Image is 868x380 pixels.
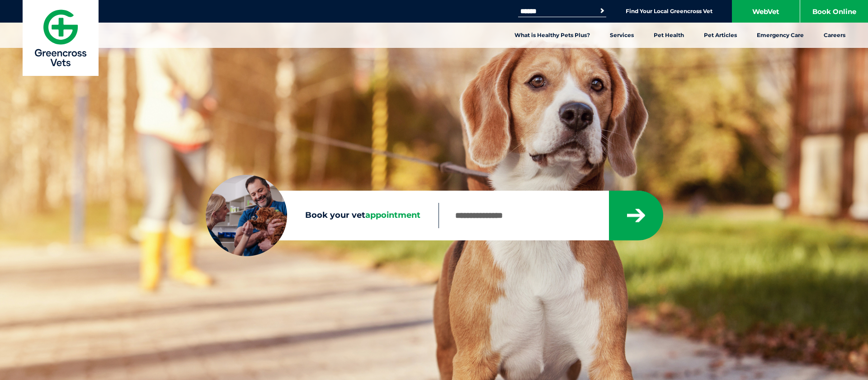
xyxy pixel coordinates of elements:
[365,210,420,220] span: appointment
[206,209,439,222] label: Book your vet
[598,6,607,15] button: Search
[814,23,855,48] a: Careers
[747,23,814,48] a: Emergency Care
[626,8,712,15] a: Find Your Local Greencross Vet
[694,23,747,48] a: Pet Articles
[505,23,600,48] a: What is Healthy Pets Plus?
[644,23,694,48] a: Pet Health
[600,23,644,48] a: Services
